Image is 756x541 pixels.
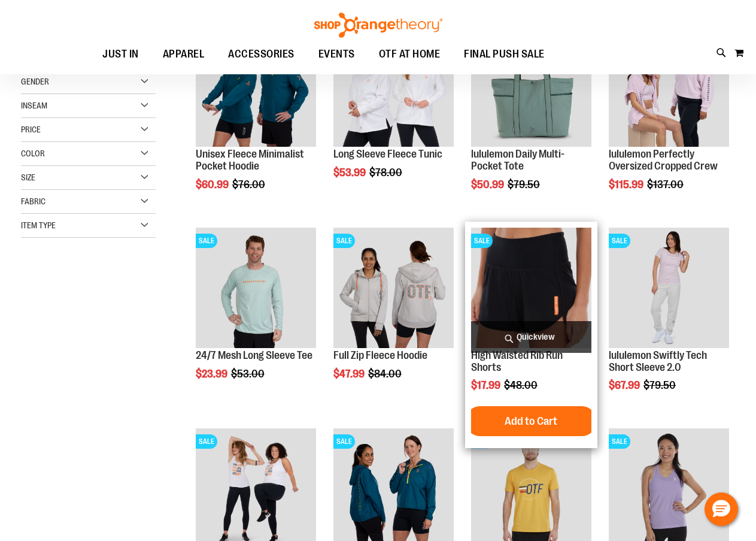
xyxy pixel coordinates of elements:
[609,379,642,391] span: $67.99
[464,41,545,68] span: FINAL PUSH SALE
[333,234,355,248] span: SALE
[471,26,591,149] a: lululemon Daily Multi-Pocket ToteSALE
[21,125,41,134] span: Price
[333,26,454,147] img: Product image for Fleece Long Sleeve
[21,197,45,206] span: Fabric
[643,379,678,391] span: $79.50
[327,222,460,410] div: product
[452,41,557,68] a: FINAL PUSH SALE
[333,368,366,380] span: $47.99
[471,321,591,353] a: Quickview
[196,179,230,191] span: $60.99
[333,167,368,179] span: $53.99
[196,26,316,149] a: Unisex Fleece Minimalist Pocket HoodieSALE
[318,41,355,68] span: EVENTS
[367,41,453,68] a: OTF AT HOME
[333,26,454,149] a: Product image for Fleece Long SleeveSALE
[196,368,229,380] span: $23.99
[368,368,403,380] span: $84.00
[471,148,564,172] a: lululemon Daily Multi-Pocket Tote
[465,222,597,449] div: product
[333,434,355,449] span: SALE
[609,179,645,191] span: $115.99
[21,101,47,110] span: Inseam
[333,228,454,350] a: Main Image of 1457091SALE
[196,228,316,348] img: Main Image of 1457095
[465,20,597,221] div: product
[471,228,591,350] a: High Waisted Rib Run ShortsSALE
[508,179,542,191] span: $79.50
[21,173,35,182] span: Size
[647,179,685,191] span: $137.00
[196,234,217,248] span: SALE
[609,148,718,172] a: lululemon Perfectly Oversized Cropped Crew
[312,13,444,38] img: Shop Orangetheory
[603,222,735,422] div: product
[471,234,493,248] span: SALE
[705,492,738,526] button: Hello, have a question? Let’s chat.
[603,20,735,221] div: product
[333,228,454,348] img: Main Image of 1457091
[333,148,442,160] a: Long Sleeve Fleece Tunic
[231,368,266,380] span: $53.00
[609,349,707,373] a: lululemon Swiftly Tech Short Sleeve 2.0
[609,26,729,147] img: lululemon Perfectly Oversized Cropped Crew
[21,220,56,230] span: Item Type
[609,228,729,350] a: lululemon Swiftly Tech Short Sleeve 2.0SALE
[90,41,151,68] a: JUST IN
[190,20,322,221] div: product
[471,179,506,191] span: $50.99
[504,379,539,391] span: $48.00
[471,228,591,348] img: High Waisted Rib Run Shorts
[333,349,427,361] a: Full Zip Fleece Hoodie
[609,26,729,149] a: lululemon Perfectly Oversized Cropped CrewSALE
[196,228,316,350] a: Main Image of 1457095SALE
[196,434,217,449] span: SALE
[102,41,139,68] span: JUST IN
[471,349,563,373] a: High Waisted Rib Run Shorts
[232,179,267,191] span: $76.00
[609,228,729,348] img: lululemon Swiftly Tech Short Sleeve 2.0
[163,41,205,68] span: APPAREL
[21,149,45,158] span: Color
[609,434,630,449] span: SALE
[196,148,304,172] a: Unisex Fleece Minimalist Pocket Hoodie
[465,406,597,436] button: Add to Cart
[379,41,441,68] span: OTF AT HOME
[505,415,557,428] span: Add to Cart
[196,26,316,147] img: Unisex Fleece Minimalist Pocket Hoodie
[471,26,591,147] img: lululemon Daily Multi-Pocket Tote
[151,41,217,68] a: APPAREL
[216,41,306,68] a: ACCESSORIES
[228,41,294,68] span: ACCESSORIES
[196,349,312,361] a: 24/7 Mesh Long Sleeve Tee
[190,222,322,410] div: product
[306,41,367,68] a: EVENTS
[21,77,49,86] span: Gender
[471,379,502,391] span: $17.99
[369,167,404,179] span: $78.00
[327,20,460,209] div: product
[609,234,630,248] span: SALE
